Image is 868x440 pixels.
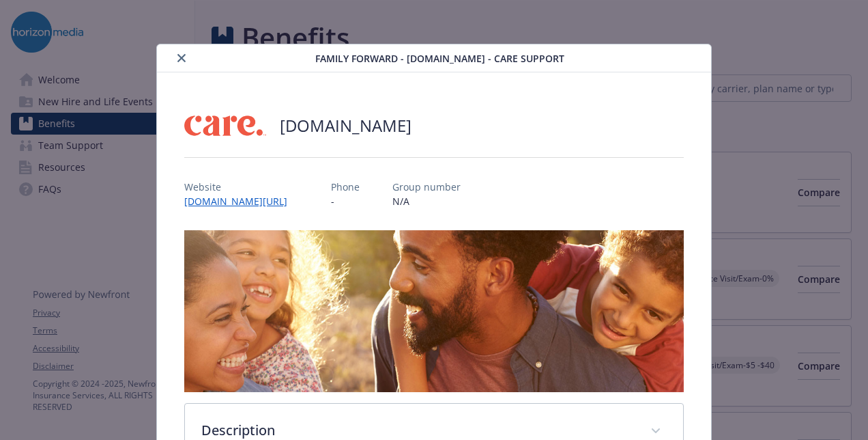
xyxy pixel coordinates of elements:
p: Website [184,180,298,194]
img: Care.com [184,105,266,146]
p: N/A [392,194,461,208]
img: banner [184,230,684,392]
p: Phone [331,180,360,194]
p: Group number [392,180,461,194]
span: Family Forward - [DOMAIN_NAME] - Care Support [315,51,564,66]
p: - [331,194,360,208]
h2: [DOMAIN_NAME] [280,114,411,137]
button: close [173,50,190,66]
a: [DOMAIN_NAME][URL] [184,195,298,208]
